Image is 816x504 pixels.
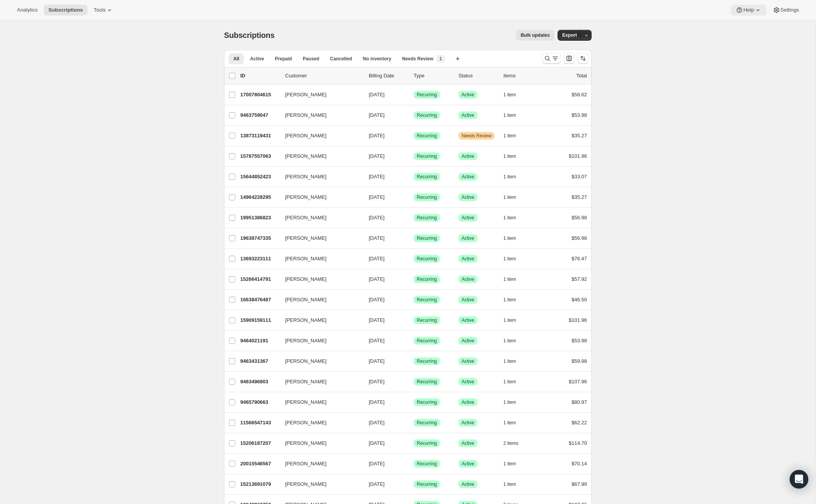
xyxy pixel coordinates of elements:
[281,253,358,265] button: [PERSON_NAME]
[462,194,474,200] span: Active
[240,233,587,244] div: 19638747335[PERSON_NAME][DATE]SuccessRecurringSuccessActive1 item$56.98
[281,273,358,285] button: [PERSON_NAME]
[462,235,474,241] span: Active
[281,191,358,203] button: [PERSON_NAME]
[240,337,279,345] p: 9464021191
[281,437,358,449] button: [PERSON_NAME]
[462,461,474,467] span: Active
[417,112,437,118] span: Recurring
[417,174,437,180] span: Recurring
[503,399,516,405] span: 1 item
[503,358,516,364] span: 1 item
[462,153,474,159] span: Active
[558,30,582,41] button: Export
[452,53,464,64] button: Create new view
[240,111,279,119] p: 9463759047
[503,133,516,139] span: 1 item
[516,30,554,41] button: Bulk updates
[503,458,525,469] button: 1 item
[440,56,442,62] span: 1
[369,92,385,97] span: [DATE]
[417,481,437,487] span: Recurring
[240,89,587,100] div: 17007804615[PERSON_NAME][DATE]SuccessRecurringSuccessActive1 item$58.62
[571,338,587,343] span: $53.98
[240,356,587,367] div: 9463431367[PERSON_NAME][DATE]SuccessRecurringSuccessActive1 item$59.98
[369,338,385,343] span: [DATE]
[369,379,385,384] span: [DATE]
[285,111,327,119] span: [PERSON_NAME]
[240,193,279,201] p: 14964228295
[240,460,279,468] p: 20015546567
[240,315,587,326] div: 15909159111[PERSON_NAME][DATE]SuccessRecurringSuccessActive1 item$101.96
[369,420,385,425] span: [DATE]
[285,91,327,99] span: [PERSON_NAME]
[571,420,587,425] span: $62.22
[503,438,527,449] button: 2 items
[285,173,327,181] span: [PERSON_NAME]
[285,296,327,304] span: [PERSON_NAME]
[240,132,279,140] p: 13873119431
[240,296,279,304] p: 16638476487
[462,297,474,303] span: Active
[503,253,525,264] button: 1 item
[503,194,516,200] span: 1 item
[417,379,437,385] span: Recurring
[768,5,804,15] button: Settings
[285,234,327,242] span: [PERSON_NAME]
[240,234,279,242] p: 19638747335
[417,399,437,405] span: Recurring
[94,7,106,13] span: Tools
[417,194,437,200] span: Recurring
[571,174,587,179] span: $33.07
[503,397,525,408] button: 1 item
[503,481,516,487] span: 1 item
[503,417,525,428] button: 1 item
[503,317,516,323] span: 1 item
[89,5,118,15] button: Tools
[240,398,279,406] p: 9465790663
[743,7,754,13] span: Help
[503,256,516,262] span: 1 item
[577,72,587,80] p: Total
[369,215,385,220] span: [DATE]
[281,355,358,367] button: [PERSON_NAME]
[503,174,516,180] span: 1 item
[285,193,327,201] span: [PERSON_NAME]
[369,481,385,487] span: [DATE]
[417,317,437,323] span: Recurring
[17,7,38,13] span: Analytics
[571,481,587,487] span: $67.99
[503,338,516,344] span: 1 item
[285,439,327,447] span: [PERSON_NAME]
[571,215,587,220] span: $56.98
[240,130,587,141] div: 13873119431[PERSON_NAME][DATE]SuccessRecurringWarningNeeds Review1 item$35.27
[369,112,385,118] span: [DATE]
[571,235,587,241] span: $56.98
[731,5,766,15] button: Help
[240,316,279,324] p: 15909159111
[369,174,385,179] span: [DATE]
[462,440,474,446] span: Active
[462,256,474,262] span: Active
[503,192,525,203] button: 1 item
[571,461,587,466] span: $70.14
[240,91,279,99] p: 17007804615
[462,358,474,364] span: Active
[417,420,437,426] span: Recurring
[240,72,587,80] div: IDCustomerBilling DateTypeStatusItemsTotal
[503,212,525,223] button: 1 item
[240,173,279,181] p: 15644852423
[281,314,358,326] button: [PERSON_NAME]
[503,235,516,241] span: 1 item
[285,480,327,488] span: [PERSON_NAME]
[281,478,358,490] button: [PERSON_NAME]
[569,317,587,323] span: $101.96
[285,337,327,345] span: [PERSON_NAME]
[417,215,437,221] span: Recurring
[369,297,385,302] span: [DATE]
[240,397,587,408] div: 9465790663[PERSON_NAME][DATE]SuccessRecurringSuccessActive1 item$80.97
[363,56,391,62] span: No inventory
[571,92,587,97] span: $58.62
[417,235,437,241] span: Recurring
[417,153,437,159] span: Recurring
